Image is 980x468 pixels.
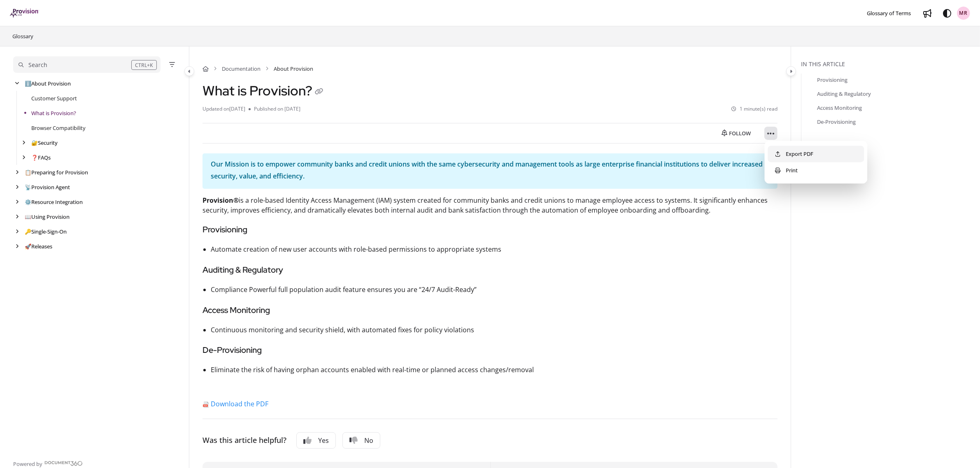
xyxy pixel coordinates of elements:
img: pdf.png [203,401,209,408]
span: ℹ️ [25,80,31,87]
li: Updated on [DATE] [203,105,249,113]
span: 📖 [25,213,31,220]
strong: Provision® [203,196,239,205]
a: Home [203,65,209,73]
a: Releases [25,242,52,250]
a: What is Provision? [31,109,76,117]
button: MR [957,7,970,20]
span: About Provision [274,65,313,73]
a: Browser Compatibility [31,124,86,132]
a: Download the PDF [211,399,268,408]
a: Using Provision [25,213,70,221]
button: Yes [296,432,336,449]
button: Filter [167,60,177,70]
div: CTRL+K [131,60,157,70]
img: Document360 [44,461,83,466]
a: Preparing for Provision [25,168,88,176]
a: FAQs [31,153,51,162]
a: De-Provisioning [817,118,856,126]
div: arrow [13,80,21,88]
div: arrow [13,169,21,176]
button: Search [13,56,161,73]
div: Was this article helpful? [203,435,286,446]
a: Auditing & Regulatory [817,90,871,98]
button: Article more options [764,127,777,140]
div: Search [28,60,47,70]
h1: What is Provision? [203,83,326,99]
a: Glossary [12,31,34,41]
h4: Access Monitoring [203,304,777,317]
a: Project logo [10,9,39,18]
img: brand logo [10,9,39,18]
h4: De-Provisioning [203,344,777,357]
span: Glossary of Terms [867,9,911,17]
a: Resource Integration [25,198,83,206]
a: Whats new [921,7,934,20]
span: MR [959,9,968,17]
a: Customer Support [31,94,77,102]
button: No [342,432,380,449]
a: Access Monitoring [817,104,862,112]
li: Automate creation of new user accounts with role-based permissions to appropriate systems [211,243,777,255]
h4: Auditing & Regulatory [203,264,777,277]
div: Our Mission is to empower community banks and credit unions with the same cybersecurity and manag... [211,158,769,184]
li: Eliminate the risk of having orphan accounts enabled with real-time or planned access changes/rem... [211,364,777,376]
button: Copy link of What is Provision? [312,86,326,99]
a: About Provision [25,79,71,88]
span: 🚀 [25,243,31,250]
div: arrow [20,154,28,162]
button: Print [768,162,864,179]
span: 🔑 [25,228,31,235]
div: In this article [801,60,977,69]
button: Follow [715,127,758,140]
li: Continuous monitoring and security shield, with automated fixes for policy violations [211,324,777,336]
a: Documentation [222,65,261,73]
li: Published on [DATE] [249,105,300,113]
li: Compliance Powerful full population audit feature ensures you are “24/7 Audit-Ready” [211,284,777,296]
div: arrow [13,243,21,250]
div: arrow [13,228,21,236]
span: 📡 [25,183,31,191]
div: arrow [13,198,21,206]
span: 🔐 [31,139,38,146]
p: is a role-based Identity Access Management (IAM) system created for community banks and credit un... [203,195,777,215]
h4: Provisioning [203,223,777,237]
span: ⚙️ [25,198,31,206]
span: Powered by [13,460,42,468]
div: arrow [13,213,21,221]
a: Provisioning [817,76,847,84]
a: Provision Agent [25,183,70,191]
span: ❓ [31,154,38,161]
div: arrow [20,139,28,147]
button: Category toggle [786,66,796,76]
button: Category toggle [184,66,194,76]
div: arrow [13,183,21,191]
button: Export PDF [768,146,864,162]
span: 📋 [25,169,31,176]
li: 1 minute(s) read [731,105,777,113]
a: Powered by Document360 - opens in a new tab [13,458,83,468]
a: Security [31,139,58,147]
button: Theme options [940,7,954,20]
a: Single-Sign-On [25,227,67,236]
